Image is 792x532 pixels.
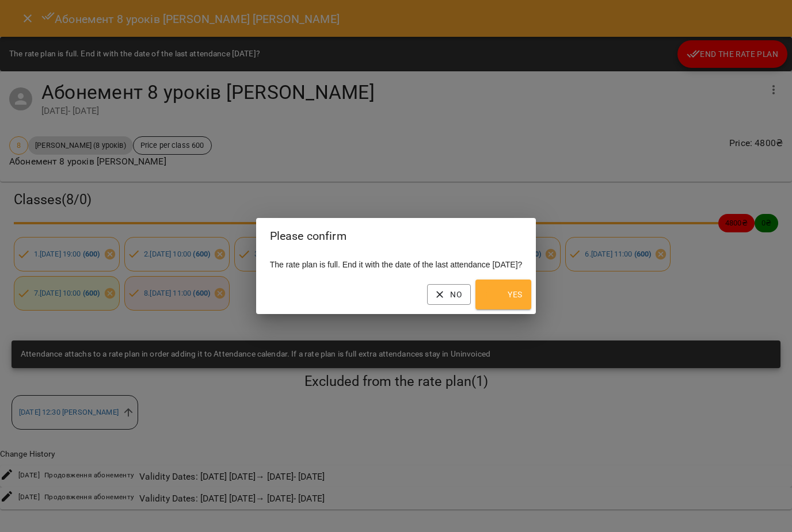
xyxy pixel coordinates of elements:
button: Yes [475,280,531,309]
button: No [427,284,471,305]
span: No [436,288,462,301]
span: Yes [485,283,522,306]
h2: Please confirm [270,227,523,245]
div: The rate plan is full. End it with the date of the last attendance [DATE]? [256,254,536,275]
